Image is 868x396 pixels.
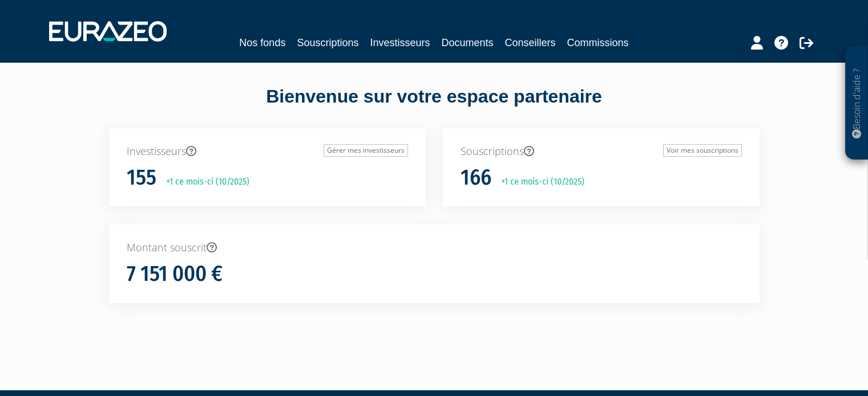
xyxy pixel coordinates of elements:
a: Gérer mes investisseurs [324,144,408,157]
p: Montant souscrit [127,240,742,255]
img: 1732889491-logotype_eurazeo_blanc_rvb.png [49,21,167,42]
a: Documents [442,35,494,51]
p: +1 ce mois-ci (10/2025) [158,175,249,189]
h1: 166 [461,166,491,190]
h1: 155 [127,166,156,190]
div: Bienvenue sur votre espace partenaire [100,84,768,128]
p: Investisseurs [127,144,408,159]
a: Investisseurs [370,35,430,51]
a: Nos fonds [239,35,285,51]
a: Commissions [567,35,629,51]
p: +1 ce mois-ci (10/2025) [493,175,584,189]
a: Souscriptions [297,35,358,51]
p: Besoin d'aide ? [850,52,863,154]
h1: 7 151 000 € [127,262,223,286]
a: Conseillers [505,35,556,51]
p: Souscriptions [461,144,742,159]
a: Voir mes souscriptions [663,144,742,157]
